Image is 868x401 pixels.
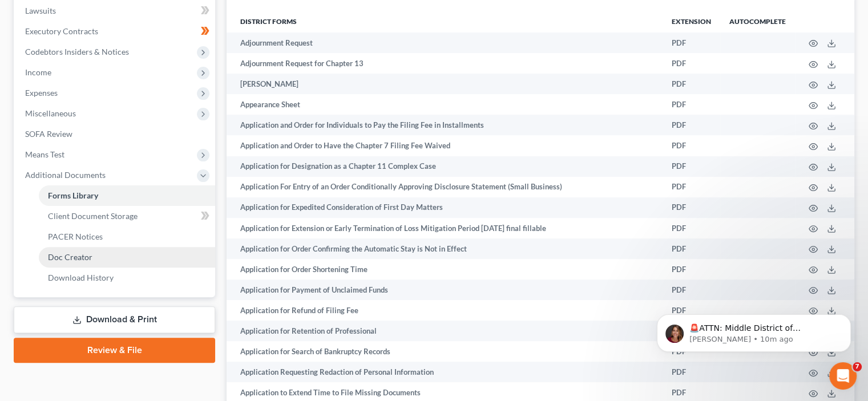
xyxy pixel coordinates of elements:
[227,10,663,33] th: District forms
[663,135,720,156] td: PDF
[853,362,862,371] span: 7
[25,108,76,118] span: Miscellaneous
[227,115,663,135] td: Application and Order for Individuals to Pay the Filing Fee in Installments
[16,1,215,21] a: Lawsuits
[227,259,663,280] td: Application for Order Shortening Time
[39,206,215,226] a: Client Document Storage
[39,268,215,288] a: Download History
[663,115,720,135] td: PDF
[25,149,64,159] span: Means Test
[227,135,663,156] td: Application and Order to Have the Chapter 7 Filing Fee Waived
[227,238,663,259] td: Application for Order Confirming the Automatic Stay is Not in Effect
[720,10,795,33] th: Autocomplete
[663,94,720,115] td: PDF
[227,177,663,197] td: Application For Entry of an Order Conditionally Approving Disclosure Statement (Small Business)
[227,362,663,382] td: Application Requesting Redaction of Personal Information
[39,226,215,247] a: PACER Notices
[663,177,720,197] td: PDF
[48,211,138,221] span: Client Document Storage
[227,94,663,115] td: Appearance Sheet
[663,33,720,53] td: PDF
[227,33,663,53] td: Adjournment Request
[25,26,98,36] span: Executory Contracts
[25,6,56,15] span: Lawsuits
[663,259,720,280] td: PDF
[227,197,663,218] td: Application for Expedited Consideration of First Day Matters
[16,21,215,42] a: Executory Contracts
[829,362,857,390] iframe: Intercom live chat
[25,129,72,139] span: SOFA Review
[227,74,663,94] td: [PERSON_NAME]
[48,273,114,282] span: Download History
[227,156,663,177] td: Application for Designation as a Chapter 11 Complex Case
[663,280,720,300] td: PDF
[663,53,720,74] td: PDF
[663,218,720,238] td: PDF
[14,306,215,333] a: Download & Print
[227,53,663,74] td: Adjournment Request for Chapter 13
[227,321,663,341] td: Application for Retention of Professional
[663,238,720,259] td: PDF
[14,338,215,363] a: Review & File
[663,197,720,218] td: PDF
[227,280,663,300] td: Application for Payment of Unclaimed Funds
[25,47,129,56] span: Codebtors Insiders & Notices
[25,67,51,77] span: Income
[663,10,720,33] th: Extension
[16,124,215,144] a: SOFA Review
[227,300,663,321] td: Application for Refund of Filing Fee
[227,218,663,238] td: Application for Extension or Early Termination of Loss Mitigation Period [DATE] final fillable
[227,341,663,362] td: Application for Search of Bankruptcy Records
[25,88,58,98] span: Expenses
[48,252,92,262] span: Doc Creator
[48,191,98,200] span: Forms Library
[39,185,215,206] a: Forms Library
[25,170,106,180] span: Additional Documents
[663,362,720,382] td: PDF
[663,74,720,94] td: PDF
[663,156,720,177] td: PDF
[39,247,215,268] a: Doc Creator
[48,232,103,241] span: PACER Notices
[640,290,868,370] iframe: Intercom notifications message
